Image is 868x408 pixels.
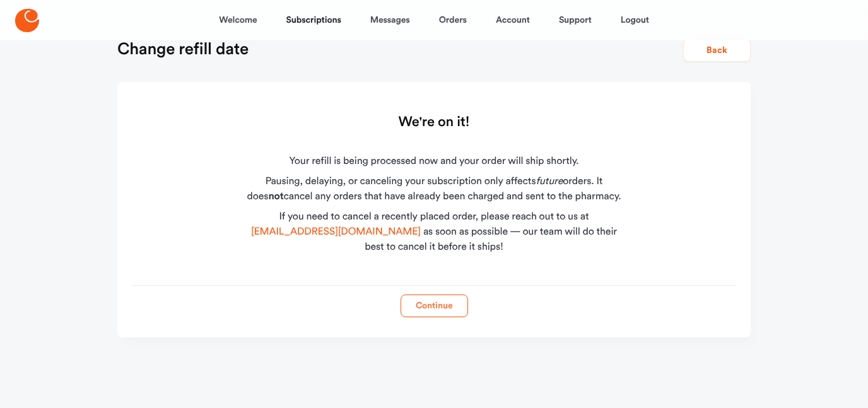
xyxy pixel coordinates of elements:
a: Subscriptions [286,5,341,35]
i: future [536,177,563,187]
a: Welcome [219,5,257,35]
a: Logout [621,5,649,35]
button: Continue [401,294,468,317]
h1: Change refill date [117,39,249,59]
a: Account [496,5,530,35]
a: Messages [370,5,410,35]
h1: We're on it! [399,112,470,132]
b: not [268,192,283,202]
a: [EMAIL_ADDRESS][DOMAIN_NAME] [251,227,421,237]
a: Orders [439,5,467,35]
div: Pausing, delaying, or canceling your subscription only affects orders. It does cancel any orders ... [242,174,626,204]
a: Support [559,5,592,35]
div: If you need to cancel a recently placed order, please reach out to us at as soon as possible — ou... [242,209,626,255]
button: Back [683,39,751,62]
div: Your refill is being processed now and your order will ship shortly. [242,154,626,169]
